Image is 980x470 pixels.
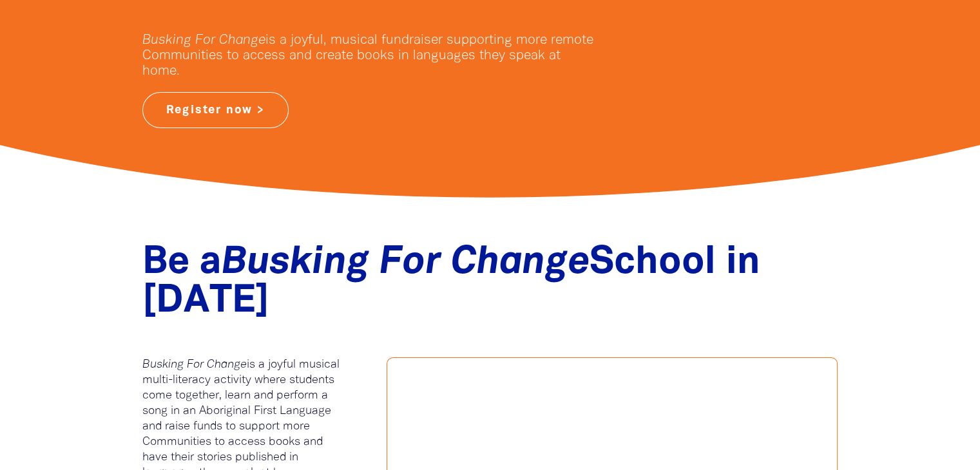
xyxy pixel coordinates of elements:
p: is a joyful, musical fundraiser supporting more remote Communities to access and create books in ... [142,33,593,79]
span: Be a School in [DATE] [142,245,760,319]
em: Busking For Change [142,359,247,370]
a: Register now > [142,92,289,128]
em: Busking For Change [222,245,590,281]
em: Busking For Change [142,34,265,46]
